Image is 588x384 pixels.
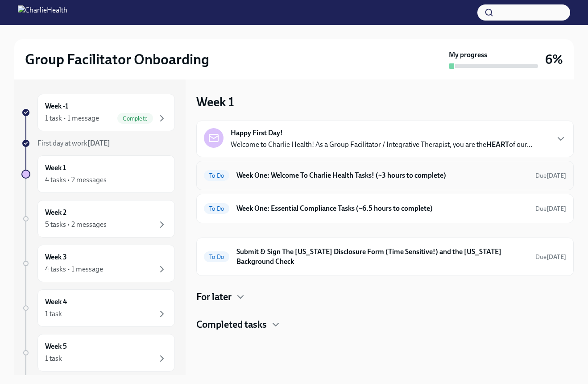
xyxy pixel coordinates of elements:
[486,140,509,149] strong: HEART
[535,171,566,180] span: September 22nd, 2025 07:00
[45,220,107,230] div: 5 tasks • 2 messages
[204,205,229,212] span: To Do
[196,318,267,331] h4: Completed tasks
[45,163,66,173] h6: Week 1
[45,175,107,185] div: 4 tasks • 2 messages
[117,115,153,122] span: Complete
[449,50,487,60] strong: My progress
[535,253,566,261] span: Due
[37,139,110,147] span: First day at work
[45,342,67,351] h6: Week 5
[18,5,67,20] img: CharlieHealth
[236,204,528,213] h6: Week One: Essential Compliance Tasks (~6.5 hours to complete)
[231,128,283,138] strong: Happy First Day!
[535,172,566,179] span: Due
[535,253,566,261] span: September 24th, 2025 07:00
[21,138,175,148] a: First day at work[DATE]
[196,318,574,331] div: Completed tasks
[535,205,566,213] span: Due
[21,289,175,327] a: Week 41 task
[21,155,175,193] a: Week 14 tasks • 2 messages
[196,290,574,304] div: For later
[547,205,566,213] strong: [DATE]
[204,254,229,260] span: To Do
[87,139,110,147] strong: [DATE]
[204,172,229,179] span: To Do
[547,172,566,179] strong: [DATE]
[236,247,528,267] h6: Submit & Sign The [US_STATE] Disclosure Form (Time Sensitive!) and the [US_STATE] Background Check
[204,201,566,216] a: To DoWeek One: Essential Compliance Tasks (~6.5 hours to complete)Due[DATE]
[45,101,68,111] h6: Week -1
[236,171,528,180] h6: Week One: Welcome To Charlie Health Tasks! (~3 hours to complete)
[545,51,563,67] h3: 6%
[21,94,175,131] a: Week -11 task • 1 messageComplete
[21,334,175,371] a: Week 51 task
[21,200,175,238] a: Week 25 tasks • 2 messages
[45,297,67,307] h6: Week 4
[45,252,67,262] h6: Week 3
[535,205,566,213] span: September 22nd, 2025 07:00
[45,113,99,123] div: 1 task • 1 message
[547,253,566,261] strong: [DATE]
[196,94,234,110] h3: Week 1
[231,140,532,150] p: Welcome to Charlie Health! As a Group Facilitator / Integrative Therapist, you are the of our...
[45,354,62,363] div: 1 task
[45,208,66,217] h6: Week 2
[204,245,566,268] a: To DoSubmit & Sign The [US_STATE] Disclosure Form (Time Sensitive!) and the [US_STATE] Background...
[204,168,566,183] a: To DoWeek One: Welcome To Charlie Health Tasks! (~3 hours to complete)Due[DATE]
[25,50,209,68] h2: Group Facilitator Onboarding
[196,290,232,304] h4: For later
[45,264,103,274] div: 4 tasks • 1 message
[45,309,62,319] div: 1 task
[21,245,175,282] a: Week 34 tasks • 1 message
